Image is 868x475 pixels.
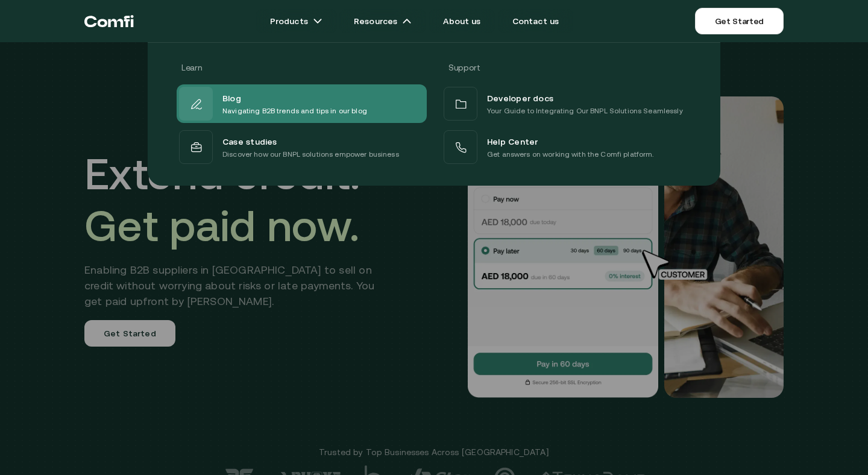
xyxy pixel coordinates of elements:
span: Blog [222,90,241,105]
a: Return to the top of the Comfi home page [84,3,134,39]
a: About us [429,9,495,33]
span: Case studies [222,134,277,148]
img: arrow icons [313,16,322,26]
p: Your Guide to Integrating Our BNPL Solutions Seamlessly [487,105,683,117]
a: BlogNavigating B2B trends and tips in our blog [177,84,427,123]
p: Get answers on working with the Comfi platform. [487,148,654,160]
span: Learn [181,63,202,72]
a: Resourcesarrow icons [339,9,426,33]
span: Support [448,63,480,72]
a: Contact us [498,9,574,33]
a: Developer docsYour Guide to Integrating Our BNPL Solutions Seamlessly [441,84,691,123]
span: Help Center [487,134,538,148]
a: Case studiesDiscover how our BNPL solutions empower business [177,128,427,166]
p: Discover how our BNPL solutions empower business [222,148,399,160]
a: Get Started [695,8,784,34]
p: Navigating B2B trends and tips in our blog [222,105,367,117]
img: arrow icons [402,16,412,26]
a: Productsarrow icons [256,9,337,33]
a: Help CenterGet answers on working with the Comfi platform. [441,128,691,166]
span: Developer docs [487,90,553,105]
